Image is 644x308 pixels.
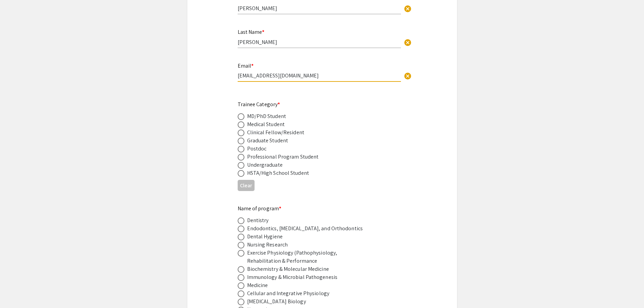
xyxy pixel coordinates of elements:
input: Type Here [238,39,401,46]
div: Clinical Fellow/Resident [247,128,304,137]
div: Biochemistry & Molecular Medicine [247,265,329,273]
mat-label: Name of program [238,205,282,212]
span: cancel [404,72,412,80]
div: Endodontics, [MEDICAL_DATA], and Orthodontics [247,224,363,233]
div: Graduate Student [247,137,288,145]
div: MD/PhD Student [247,112,286,120]
div: Dental Hygiene [247,233,283,241]
button: Clear [238,180,255,191]
div: Medical Student [247,120,285,128]
mat-label: Last Name [238,28,264,35]
div: Postdoc [247,145,267,153]
div: Professional Program Student [247,153,319,161]
div: Nursing Research [247,241,288,249]
input: Type Here [238,5,401,12]
div: [MEDICAL_DATA] Biology [247,298,306,306]
mat-label: Email [238,62,254,69]
div: HSTA/High School Student [247,169,309,177]
input: Type Here [238,72,401,79]
div: Cellular and Integrative Physiology [247,289,330,298]
div: Dentistry [247,216,269,224]
mat-label: Trainee Category [238,101,280,108]
button: Clear [401,1,414,15]
button: Clear [401,35,414,49]
div: Medicine [247,281,268,289]
span: cancel [404,5,412,13]
div: Undergraduate [247,161,283,169]
div: Immunology & Microbial Pathogenesis [247,273,338,281]
span: cancel [404,39,412,47]
iframe: Chat [5,278,29,303]
div: Exercise Physiology (Pathophysiology, Rehabilitation & Performance [247,249,365,265]
button: Clear [401,69,414,82]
